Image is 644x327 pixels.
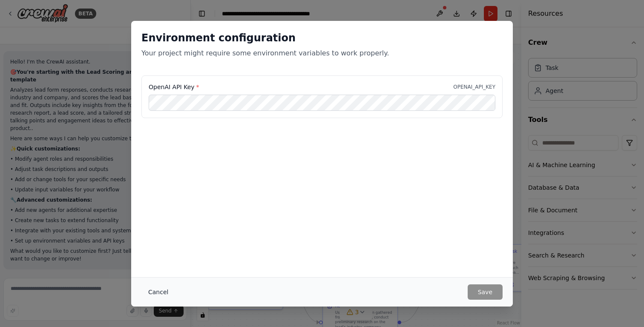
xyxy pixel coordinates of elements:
h2: Environment configuration [141,31,503,45]
p: Your project might require some environment variables to work properly. [141,48,503,58]
p: OPENAI_API_KEY [453,84,495,90]
button: Save [468,284,503,300]
label: OpenAI API Key [149,83,199,91]
button: Cancel [141,284,175,300]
